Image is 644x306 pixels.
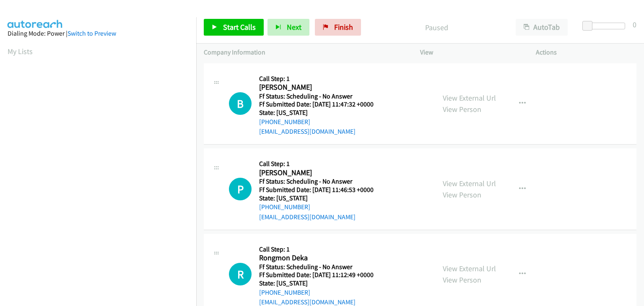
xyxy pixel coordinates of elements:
a: [PHONE_NUMBER] [259,288,310,296]
button: Next [267,19,309,36]
h5: Ff Submitted Date: [DATE] 11:47:32 +0000 [259,100,384,109]
span: Start Calls [223,22,256,32]
div: 0 [633,19,636,30]
h5: Ff Submitted Date: [DATE] 11:46:53 +0000 [259,186,384,194]
a: View Person [443,275,481,285]
a: View External Url [443,93,496,103]
p: Actions [536,47,636,57]
h2: Rongmon Deka [259,253,384,263]
p: Company Information [204,47,405,57]
a: View Person [443,104,481,114]
h5: Ff Status: Scheduling - No Answer [259,263,384,271]
a: [EMAIL_ADDRESS][DOMAIN_NAME] [259,127,356,135]
h5: State: [US_STATE] [259,194,384,202]
h5: Call Step: 1 [259,160,384,168]
div: The call is yet to be attempted [229,263,252,285]
div: Dialing Mode: Power | [8,29,189,39]
a: Start Calls [204,19,264,36]
a: [PHONE_NUMBER] [259,118,310,126]
a: [EMAIL_ADDRESS][DOMAIN_NAME] [259,298,356,306]
div: The call is yet to be attempted [229,178,252,200]
h2: [PERSON_NAME] [259,83,384,92]
h1: B [229,92,252,115]
h2: [PERSON_NAME] [259,168,384,178]
p: View [420,47,521,57]
a: View External Url [443,264,496,273]
h1: R [229,263,252,285]
a: Finish [315,19,361,36]
a: View External Url [443,179,496,188]
h5: State: [US_STATE] [259,279,384,288]
h1: P [229,178,252,200]
h5: Call Step: 1 [259,245,384,254]
div: The call is yet to be attempted [229,92,252,115]
a: [PHONE_NUMBER] [259,203,310,211]
h5: Call Step: 1 [259,75,384,83]
a: Switch to Preview [68,29,116,37]
a: View Person [443,190,481,200]
span: Next [287,22,301,32]
h5: Ff Submitted Date: [DATE] 11:12:49 +0000 [259,271,384,279]
div: Delay between calls (in seconds) [587,23,625,29]
a: My Lists [8,47,33,56]
span: Finish [334,22,353,32]
a: [EMAIL_ADDRESS][DOMAIN_NAME] [259,213,356,221]
button: AutoTab [516,19,568,36]
h5: Ff Status: Scheduling - No Answer [259,177,384,186]
h5: State: [US_STATE] [259,109,384,117]
h5: Ff Status: Scheduling - No Answer [259,92,384,101]
p: Paused [372,22,501,33]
